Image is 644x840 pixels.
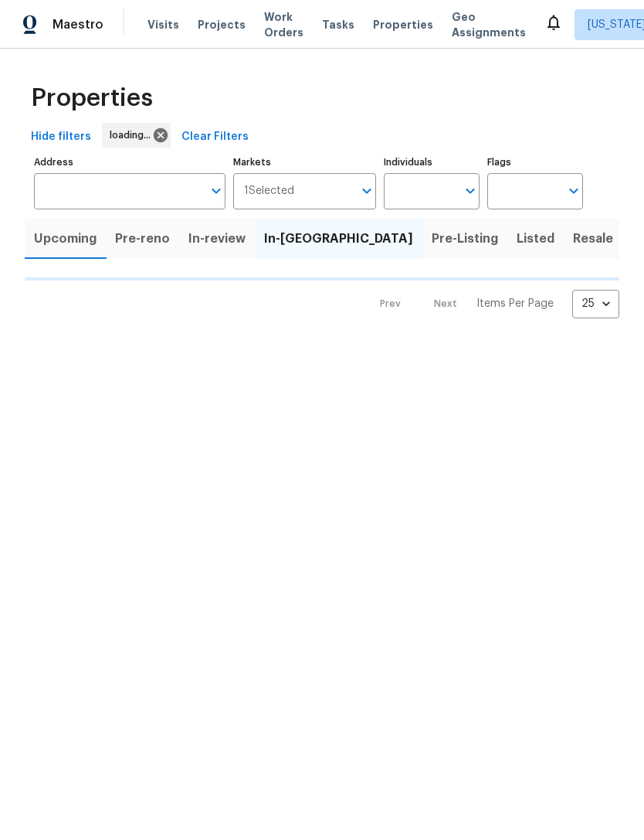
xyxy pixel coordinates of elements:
[110,128,157,143] span: loading...
[175,123,255,151] button: Clear Filters
[432,228,498,250] span: Pre-Listing
[233,158,377,167] label: Markets
[53,17,103,32] span: Maestro
[31,90,153,106] span: Properties
[115,228,170,250] span: Pre-reno
[563,180,585,202] button: Open
[25,123,97,151] button: Hide filters
[264,228,413,250] span: In-[GEOGRAPHIC_DATA]
[573,228,613,250] span: Resale
[356,180,378,202] button: Open
[181,128,249,147] span: Clear Filters
[452,9,526,40] span: Geo Assignments
[102,123,171,148] div: loading...
[373,17,433,32] span: Properties
[264,9,303,40] span: Work Orders
[517,228,554,250] span: Listed
[459,180,481,202] button: Open
[34,228,97,250] span: Upcoming
[244,185,294,198] span: 1 Selected
[572,284,619,324] div: 25
[384,158,480,167] label: Individuals
[31,128,91,147] span: Hide filters
[365,290,619,318] nav: Pagination Navigation
[487,158,583,167] label: Flags
[322,19,354,30] span: Tasks
[198,17,246,32] span: Projects
[476,296,554,311] p: Items Per Page
[188,228,246,250] span: In-review
[205,180,227,202] button: Open
[34,158,225,167] label: Address
[147,17,179,32] span: Visits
